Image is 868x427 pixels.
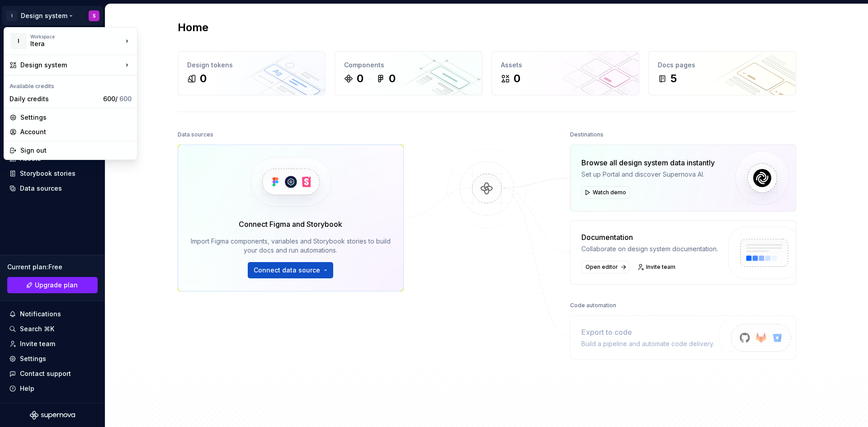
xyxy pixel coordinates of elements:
div: Daily credits [9,94,99,103]
div: Design system [20,61,123,70]
div: Settings [20,113,132,122]
div: Itera [30,39,107,48]
div: Workspace [30,34,123,39]
span: 600 / [103,95,132,103]
div: Sign out [20,146,132,155]
span: 600 [119,95,132,103]
div: Account [20,127,132,136]
div: Available credits [6,77,135,92]
div: I [10,33,27,49]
